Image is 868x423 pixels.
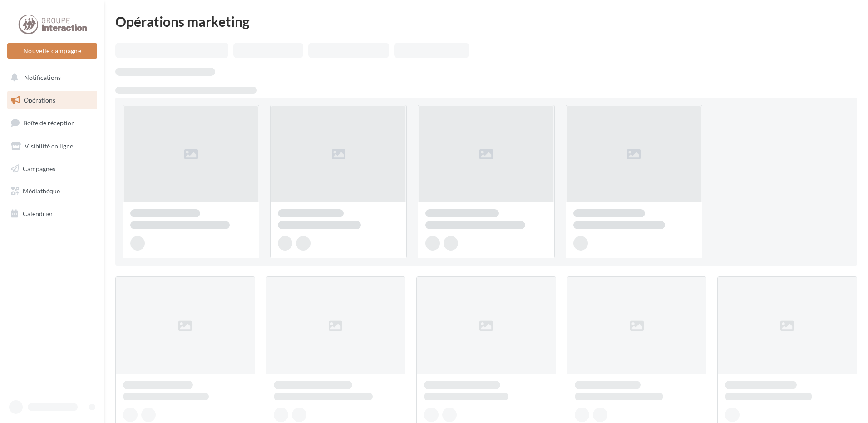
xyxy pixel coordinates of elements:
div: Opérations marketing [115,15,857,28]
a: Boîte de réception [5,113,99,133]
a: Visibilité en ligne [5,137,99,156]
a: Campagnes [5,159,99,178]
span: Boîte de réception [23,119,75,127]
a: Médiathèque [5,182,99,201]
a: Opérations [5,91,99,110]
button: Notifications [5,68,95,87]
span: Médiathèque [23,187,60,195]
span: Campagnes [23,164,55,172]
a: Calendrier [5,204,99,223]
button: Nouvelle campagne [7,43,97,59]
span: Visibilité en ligne [25,142,73,150]
span: Calendrier [23,210,53,217]
span: Opérations [24,96,55,104]
span: Notifications [24,74,61,81]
